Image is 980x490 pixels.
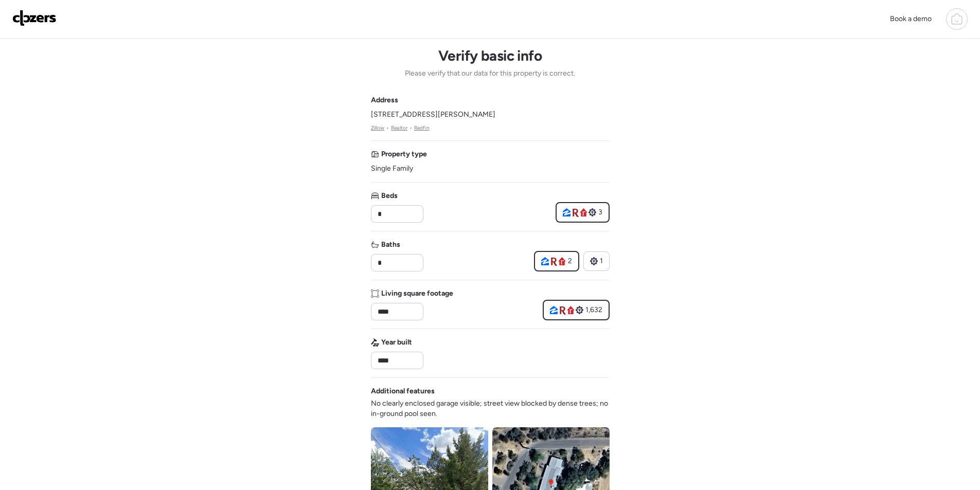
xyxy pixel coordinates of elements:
[438,47,542,64] h1: Verify basic info
[371,398,610,419] span: No clearly enclosed garage visible; street view blocked by dense trees; no in-ground pool seen.
[568,256,572,266] span: 2
[371,386,435,396] span: Additional features
[414,124,430,132] a: Redfin
[381,191,398,201] span: Beds
[600,256,603,266] span: 1
[598,207,602,217] span: 3
[371,164,413,174] span: Single Family
[381,240,400,250] span: Baths
[409,124,412,132] span: •
[585,305,602,315] span: 1,632
[405,68,575,79] span: Please verify that our data for this property is correct.
[371,95,398,105] span: Address
[890,14,932,23] span: Book a demo
[381,288,453,299] span: Living square footage
[12,10,57,26] img: Logo
[381,149,427,159] span: Property type
[371,110,495,120] span: [STREET_ADDRESS][PERSON_NAME]
[371,124,385,132] a: Zillow
[391,124,407,132] a: Realtor
[381,337,412,348] span: Year built
[386,124,389,132] span: •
